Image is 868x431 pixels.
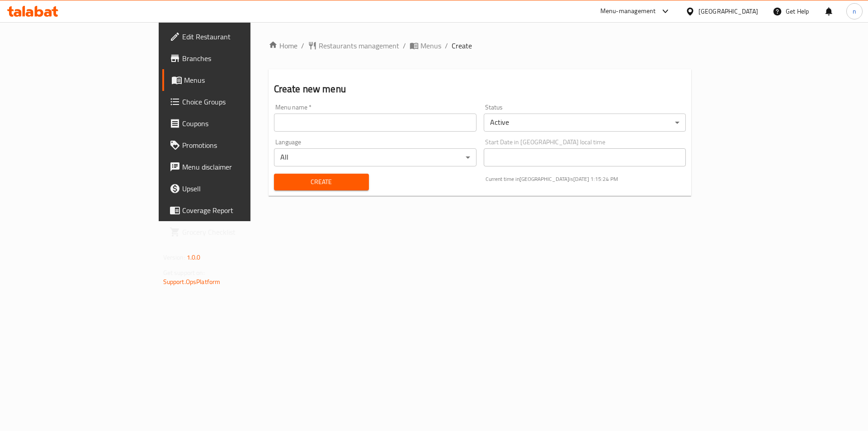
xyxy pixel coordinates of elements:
[308,40,399,51] a: Restaurants management
[319,40,399,51] span: Restaurants management
[420,40,441,51] span: Menus
[274,148,476,166] div: All
[445,40,448,51] li: /
[162,221,304,243] a: Grocery Checklist
[162,69,304,91] a: Menus
[484,114,686,132] div: Active
[162,178,304,199] a: Upsell
[182,53,297,64] span: Branches
[162,134,304,156] a: Promotions
[162,47,304,69] a: Branches
[162,91,304,113] a: Choice Groups
[184,75,297,85] span: Menus
[698,6,758,16] div: [GEOGRAPHIC_DATA]
[163,276,221,288] a: Support.OpsPlatform
[162,199,304,221] a: Coverage Report
[162,156,304,178] a: Menu disclaimer
[162,26,304,47] a: Edit Restaurant
[182,205,297,216] span: Coverage Report
[182,140,297,151] span: Promotions
[600,6,656,17] div: Menu-management
[403,40,406,51] li: /
[269,40,692,51] nav: breadcrumb
[163,267,205,279] span: Get support on:
[187,251,201,263] span: 1.0.0
[410,40,441,51] a: Menus
[182,183,297,194] span: Upsell
[182,118,297,129] span: Coupons
[162,113,304,134] a: Coupons
[163,251,185,263] span: Version:
[281,176,362,188] span: Create
[182,227,297,237] span: Grocery Checklist
[452,40,472,51] span: Create
[853,6,856,16] span: n
[274,82,686,96] h2: Create new menu
[182,161,297,172] span: Menu disclaimer
[274,114,476,132] input: Please enter Menu name
[182,31,297,42] span: Edit Restaurant
[182,96,297,107] span: Choice Groups
[486,175,686,183] p: Current time in [GEOGRAPHIC_DATA] is [DATE] 1:15:24 PM
[274,174,369,190] button: Create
